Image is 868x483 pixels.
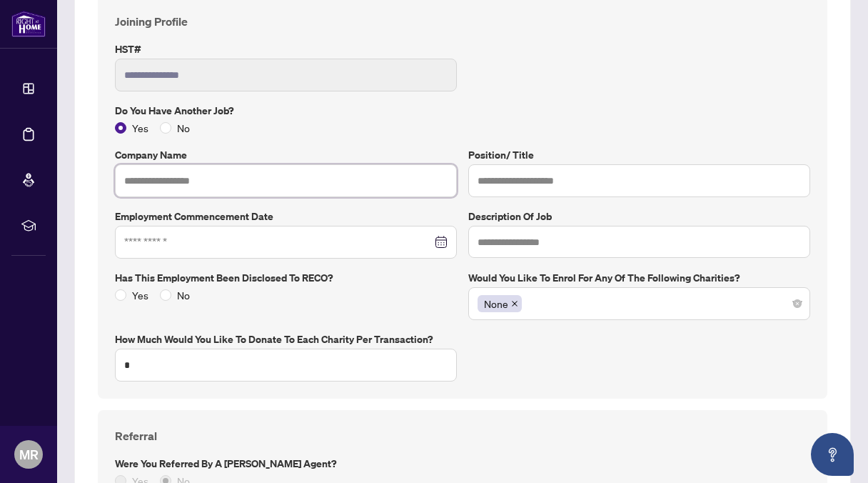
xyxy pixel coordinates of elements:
span: No [171,287,196,303]
h4: Referral [115,427,810,444]
label: Position/ Title [468,147,810,163]
h4: Joining Profile [115,13,810,30]
label: How much would you like to donate to each charity per transaction? [115,332,457,347]
span: close-circle [793,299,802,308]
label: Employment Commencement Date [115,209,457,224]
span: None [478,295,522,312]
button: Open asap [811,433,854,476]
img: logo [11,11,46,37]
label: HST# [115,41,457,57]
label: Has this employment been disclosed to RECO? [115,270,457,286]
label: Company Name [115,147,457,163]
span: Yes [126,120,154,136]
label: Were you referred by a [PERSON_NAME] Agent? [115,456,810,472]
span: MR [19,444,39,464]
span: No [171,120,196,136]
span: close [511,300,518,307]
span: None [484,296,508,312]
label: Would you like to enrol for any of the following charities? [468,270,810,286]
span: Yes [126,287,154,303]
label: Do you have another job? [115,103,810,119]
label: Description of Job [468,209,810,224]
